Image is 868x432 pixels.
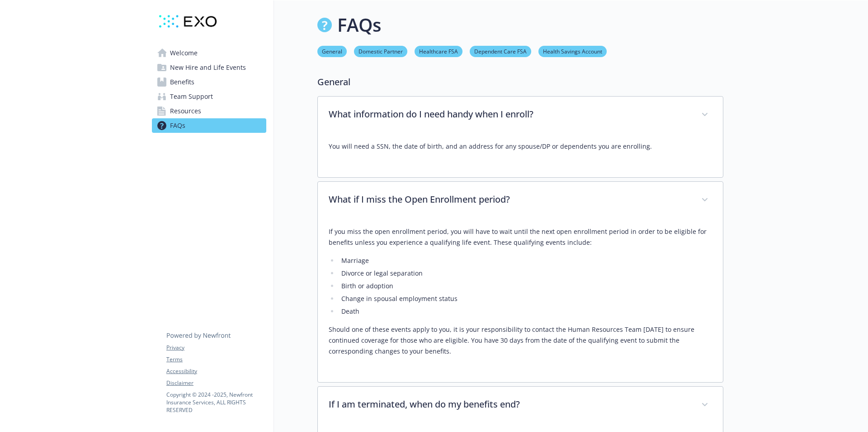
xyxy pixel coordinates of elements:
p: If you miss the open enrollment period, you will have to wait until the next open enrollment peri... [329,226,712,248]
li: Marriage [339,255,712,266]
p: General [317,75,723,89]
a: Privacy [166,344,266,352]
a: Healthcare FSA [415,47,462,55]
a: Team Support [152,89,266,104]
a: General [317,47,347,55]
a: Disclaimer [166,379,266,387]
p: Copyright © 2024 - 2025 , Newfront Insurance Services, ALL RIGHTS RESERVED [166,391,266,414]
li: Divorce or legal separation [339,268,712,279]
span: New Hire and Life Events [170,60,246,75]
li: Death [339,306,712,317]
span: Benefits [170,75,194,89]
a: Domestic Partner [354,47,407,55]
a: Dependent Care FSA [470,47,531,55]
p: Should one of these events apply to you, it is your responsibility to contact the Human Resources... [329,324,712,357]
span: FAQs [170,118,185,133]
a: Welcome [152,46,266,60]
li: Birth or adoption [339,281,712,291]
a: Terms [166,355,266,364]
p: What if I miss the Open Enrollment period? [329,193,690,206]
p: If I am terminated, when do my benefits end? [329,398,690,411]
span: Team Support [170,89,213,104]
a: Accessibility [166,367,266,375]
div: If I am terminated, when do my benefits end? [318,387,723,424]
p: What information do I need handy when I enroll? [329,107,690,121]
a: Benefits [152,75,266,89]
div: What if I miss the Open Enrollment period? [318,182,723,219]
a: FAQs [152,118,266,133]
span: Welcome [170,46,198,60]
p: You will need a SSN, the date of birth, and an address for any spouse/DP or dependents you are en... [329,141,712,152]
li: Change in spousal employment status [339,293,712,304]
a: New Hire and Life Events [152,60,266,75]
h1: FAQs [337,11,381,39]
div: What if I miss the Open Enrollment period? [318,219,723,382]
a: Resources [152,104,266,118]
div: What information do I need handy when I enroll? [318,97,723,134]
a: Health Savings Account [538,47,607,55]
div: What information do I need handy when I enroll? [318,134,723,177]
span: Resources [170,104,201,118]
